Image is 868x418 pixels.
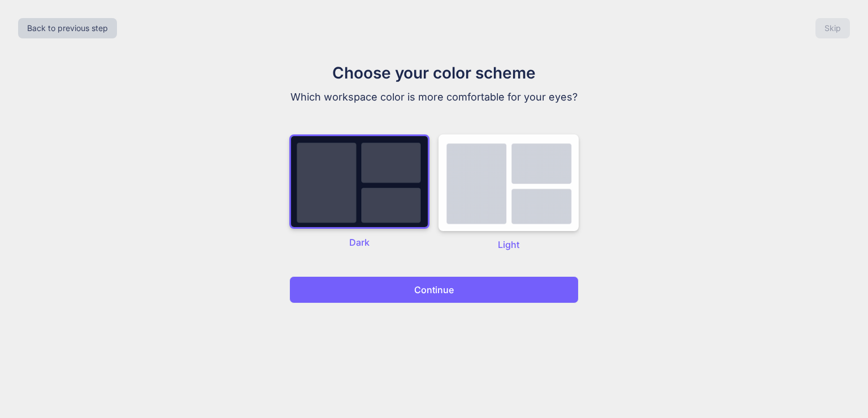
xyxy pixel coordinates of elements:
[289,276,579,303] button: Continue
[439,134,579,231] img: dark
[244,61,624,85] h1: Choose your color scheme
[289,134,429,229] img: dark
[414,283,454,297] p: Continue
[815,18,850,38] button: Skip
[244,89,624,105] p: Which workspace color is more comfortable for your eyes?
[289,236,429,249] p: Dark
[439,238,579,251] p: Light
[18,18,117,38] button: Back to previous step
